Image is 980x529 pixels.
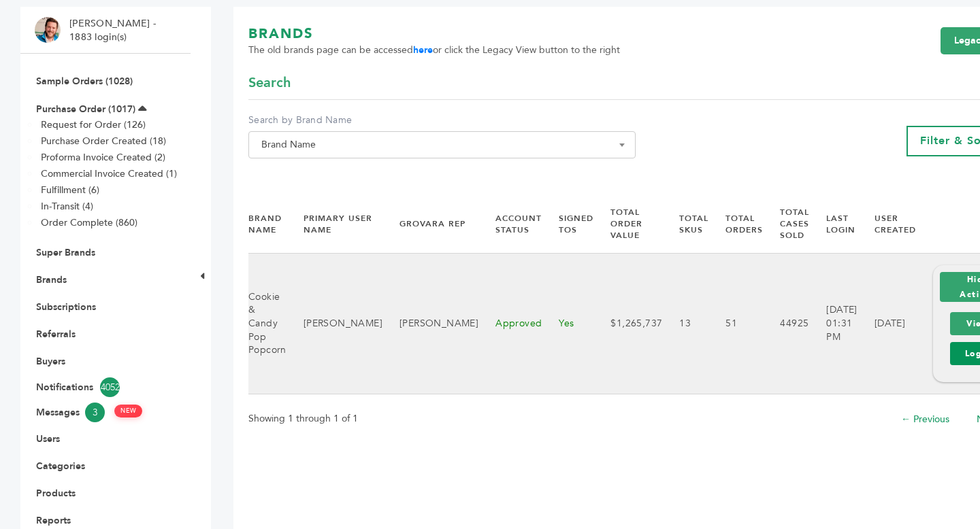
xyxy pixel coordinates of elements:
td: Yes [542,253,593,394]
a: Reports [36,514,71,527]
a: Purchase Order (1017) [36,103,135,116]
li: [PERSON_NAME] - 1883 login(s) [69,17,159,44]
label: Search by Brand Name [248,114,636,127]
th: Primary User Name [287,195,382,253]
span: 3 [85,403,105,422]
td: [PERSON_NAME] [287,253,382,394]
a: Categories [36,460,85,473]
a: Fulfillment (6) [41,184,99,197]
a: Subscriptions [36,301,96,313]
h1: BRANDS [248,24,620,44]
th: Account Status [478,195,542,253]
th: Brand Name [248,195,287,253]
td: $1,265,737 [593,253,662,394]
th: Last Login [809,195,857,253]
th: Grovara Rep [382,195,478,253]
td: [DATE] 01:31 PM [809,253,857,394]
a: Products [36,487,76,500]
span: The old brands page can be accessed or click the Legacy View button to the right [248,44,620,57]
a: here [413,44,433,56]
a: Super Brands [36,246,95,259]
a: Notifications4052 [36,377,175,397]
th: User Created [857,195,916,253]
a: Referrals [36,328,76,341]
a: Order Complete (860) [41,216,137,229]
th: Total Cases Sold [763,195,809,253]
span: 4052 [100,377,120,397]
th: Total Orders [708,195,763,253]
a: ← Previous [901,413,949,426]
a: Purchase Order Created (18) [41,135,166,148]
th: Signed TOS [542,195,593,253]
a: Sample Orders (1028) [36,75,133,88]
a: Brands [36,273,67,286]
a: Buyers [36,355,65,368]
span: NEW [114,405,142,417]
a: Users [36,432,60,445]
a: Messages3 NEW [36,403,175,422]
span: Search [248,73,291,92]
td: Approved [478,253,542,394]
a: Proforma Invoice Created (2) [41,151,165,164]
td: [DATE] [857,253,916,394]
td: 51 [708,253,763,394]
td: [PERSON_NAME] [382,253,478,394]
td: Cookie & Candy Pop Popcorn [248,253,287,394]
td: 44925 [763,253,809,394]
th: Total SKUs [662,195,708,253]
a: In-Transit (4) [41,200,93,213]
p: Showing 1 through 1 of 1 [248,411,358,427]
td: 13 [662,253,708,394]
th: Total Order Value [593,195,662,253]
a: Request for Order (126) [41,118,146,131]
a: Commercial Invoice Created (1) [41,167,177,180]
span: Brand Name [248,131,636,158]
span: Brand Name [256,135,628,154]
